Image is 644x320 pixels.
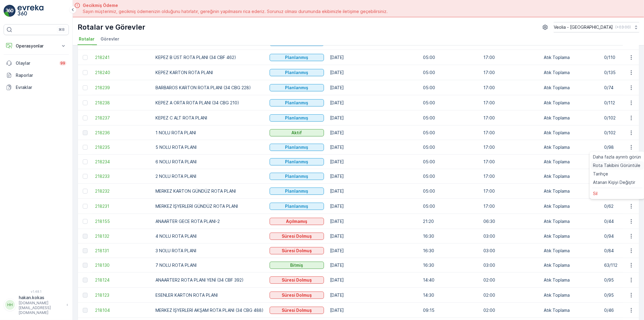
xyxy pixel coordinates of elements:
[270,114,324,122] button: Planlanmış
[327,110,420,126] td: [DATE]
[83,204,88,209] div: Toggle Row Selected
[83,55,88,60] div: Toggle Row Selected
[4,5,16,17] img: logo
[420,184,480,199] td: 05:00
[480,229,541,243] td: 03:00
[327,95,420,110] td: [DATE]
[152,214,267,229] td: ANAARTER GECE ROTA PLANI-2
[95,292,149,298] a: 218123
[152,303,267,318] td: MERKEZ İŞYERLERİ AKŞAM ROTA PLANI (34 CBG 488)
[554,22,639,32] button: Veolia - [GEOGRAPHIC_DATA](+03:00)
[282,307,312,313] p: Süresi Dolmuş
[480,50,541,65] td: 17:00
[101,36,119,42] span: Görevler
[327,80,420,95] td: [DATE]
[270,54,324,61] button: Planlanmış
[327,214,420,229] td: [DATE]
[420,126,480,140] td: 05:00
[420,199,480,214] td: 05:00
[4,295,69,315] button: HHhakan.kokas[DOMAIN_NAME][EMAIL_ADDRESS][DOMAIN_NAME]
[593,162,641,168] span: Rota Takibini Görüntüle
[4,69,69,81] a: Raporlar
[270,218,324,225] button: Açılmamış
[541,243,601,258] td: Atık Toplama
[420,243,480,258] td: 16:30
[152,140,267,155] td: 5 NOLU ROTA PLANI
[270,84,324,91] button: Planlanmış
[4,40,69,52] button: Operasyonlar
[541,214,601,229] td: Atık Toplama
[541,140,601,155] td: Atık Toplama
[270,158,324,165] button: Planlanmış
[285,144,309,150] p: Planlanmış
[285,100,309,106] p: Planlanmış
[83,159,88,164] div: Toggle Row Selected
[327,169,420,184] td: [DATE]
[327,288,420,303] td: [DATE]
[327,229,420,243] td: [DATE]
[480,199,541,214] td: 17:00
[541,288,601,303] td: Atık Toplama
[152,50,267,65] td: KEPEZ B ÜST ROTA PLANI (34 CBF 462)
[152,229,267,243] td: 4 NOLU ROTA PLANI
[16,72,66,78] p: Raporlar
[554,24,613,30] p: Veolia - [GEOGRAPHIC_DATA]
[420,65,480,80] td: 05:00
[95,115,149,121] a: 218237
[95,218,149,224] span: 218155
[480,214,541,229] td: 06:30
[593,171,608,177] span: Tarihçe
[59,27,65,32] p: ⌘B
[4,81,69,93] a: Evraklar
[152,65,267,80] td: KEPEZ KARTON ROTA PLANI
[420,288,480,303] td: 14:30
[95,262,149,268] a: 218130
[16,60,56,66] p: Olaylar
[541,199,601,214] td: Atık Toplama
[270,203,324,210] button: Planlanmış
[270,173,324,180] button: Planlanmış
[420,169,480,184] td: 05:00
[95,144,149,150] span: 218235
[420,229,480,243] td: 16:30
[285,188,309,194] p: Planlanmış
[83,263,88,268] div: Toggle Row Selected
[270,262,324,269] button: Bitmiş
[270,188,324,195] button: Planlanmış
[541,65,601,80] td: Atık Toplama
[270,69,324,76] button: Planlanmış
[480,110,541,126] td: 17:00
[18,5,43,17] img: logo_light-DOdMpM7g.png
[83,234,88,239] div: Toggle Row Selected
[480,258,541,273] td: 03:00
[79,36,95,42] span: Rotalar
[95,307,149,313] span: 218104
[541,169,601,184] td: Atık Toplama
[480,169,541,184] td: 17:00
[83,100,88,105] div: Toggle Row Selected
[327,140,420,155] td: [DATE]
[541,50,601,65] td: Atık Toplama
[270,307,324,314] button: Süresi Dolmuş
[285,70,309,76] p: Planlanmış
[593,179,636,185] span: Atanan Kişiyi Değiştir
[152,288,267,303] td: ESENLER KARTON ROTA PLANI
[95,70,149,76] a: 218240
[282,233,312,239] p: Süresi Dolmuş
[292,130,302,136] p: Aktif
[541,303,601,318] td: Atık Toplama
[95,233,149,239] a: 218132
[83,2,388,8] span: Gecikmiş Ödeme
[285,85,309,91] p: Planlanmış
[95,130,149,136] a: 218236
[83,248,88,253] div: Toggle Row Selected
[95,159,149,165] a: 218234
[95,100,149,106] a: 218238
[591,153,644,161] a: Daha fazla ayrıntı görün
[420,140,480,155] td: 05:00
[152,155,267,169] td: 6 NOLU ROTA PLANI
